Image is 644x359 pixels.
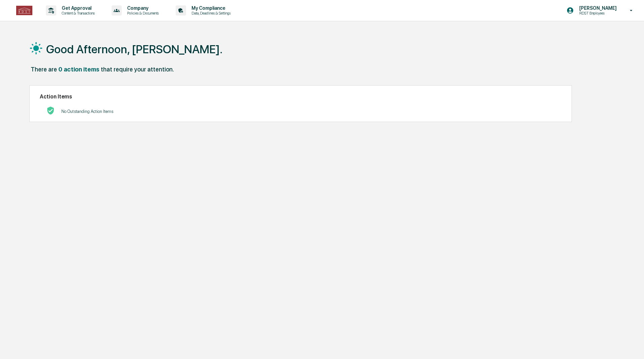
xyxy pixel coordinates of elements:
p: RDST Employees [574,11,620,16]
p: My Compliance [186,5,234,11]
div: that require your attention. [101,66,174,73]
p: [PERSON_NAME] [574,5,620,11]
p: No Outstanding Action Items [61,109,113,114]
p: Policies & Documents [122,11,162,16]
p: Data, Deadlines & Settings [186,11,234,16]
h1: Good Afternoon, [PERSON_NAME]. [46,42,223,56]
img: logo [16,6,32,15]
p: Get Approval [56,5,98,11]
div: 0 action items [58,66,99,73]
h2: Action Items [40,93,561,100]
p: Company [122,5,162,11]
div: There are [31,66,57,73]
img: No Actions logo [47,107,55,115]
p: Content & Transactions [56,11,98,16]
